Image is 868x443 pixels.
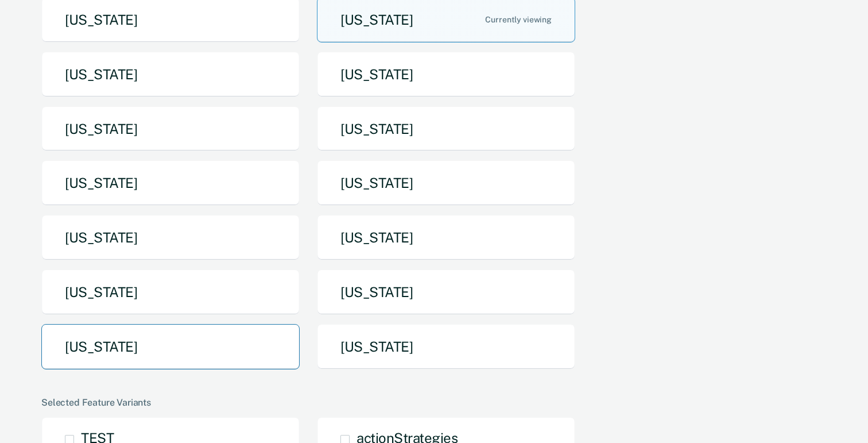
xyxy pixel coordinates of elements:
[41,160,300,206] button: [US_STATE]
[41,397,822,408] div: Selected Feature Variants
[41,215,300,260] button: [US_STATE]
[317,324,575,369] button: [US_STATE]
[317,215,575,260] button: [US_STATE]
[41,269,300,315] button: [US_STATE]
[317,160,575,206] button: [US_STATE]
[41,52,300,97] button: [US_STATE]
[41,324,300,369] button: [US_STATE]
[41,106,300,152] button: [US_STATE]
[317,106,575,152] button: [US_STATE]
[317,269,575,315] button: [US_STATE]
[317,52,575,97] button: [US_STATE]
